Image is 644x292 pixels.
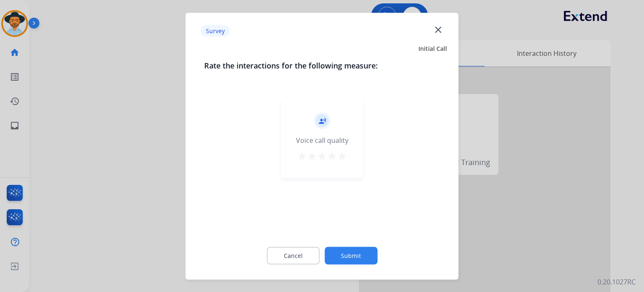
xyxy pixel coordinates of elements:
button: Cancel [267,247,319,264]
mat-icon: star [337,151,347,161]
mat-icon: star [327,151,337,161]
span: Initial Call [418,44,447,53]
button: Submit [325,247,377,264]
mat-icon: star [317,151,327,161]
mat-icon: star [297,151,307,161]
p: Survey [201,25,230,37]
mat-icon: record_voice_over [318,117,326,124]
mat-icon: close [433,24,444,35]
p: 0.20.1027RC [597,277,636,287]
mat-icon: star [307,151,317,161]
h3: Rate the interactions for the following measure: [204,59,440,71]
div: Voice call quality [296,135,348,145]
